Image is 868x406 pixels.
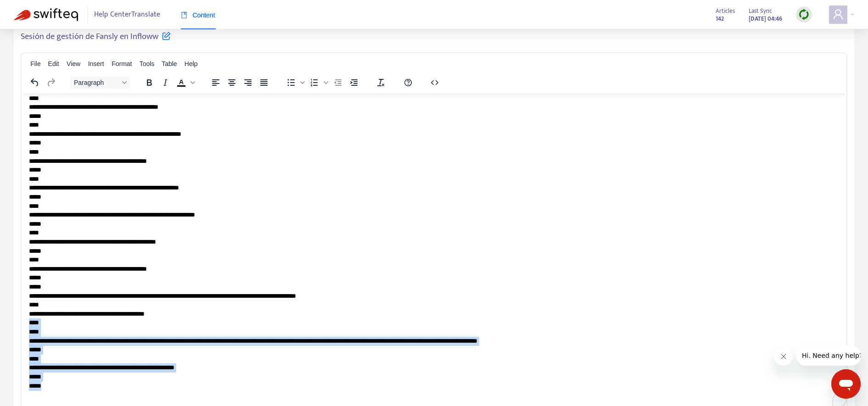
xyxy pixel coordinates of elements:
[716,14,724,24] strong: 142
[208,76,224,89] button: Align left
[21,31,171,42] h5: Sesión de gestión de Fansly en Infloww
[157,76,173,89] button: Italic
[27,76,43,89] button: Undo
[373,76,389,89] button: Clear formatting
[30,60,41,67] span: File
[831,369,861,399] iframe: Button to launch messaging window
[140,60,155,67] span: Tools
[749,6,772,16] span: Last Sync
[283,76,306,89] div: Bullet list
[112,60,132,67] span: Format
[796,345,861,366] iframe: Message from company
[70,76,130,89] button: Block Paragraph
[6,6,66,14] span: Hi. Need any help?
[88,60,104,67] span: Insert
[141,76,157,89] button: Bold
[240,76,256,89] button: Align right
[833,9,844,20] span: user
[798,9,810,20] img: sync.dc5367851b00ba804db3.png
[749,14,782,24] strong: [DATE] 04:46
[74,79,119,86] span: Paragraph
[224,76,240,89] button: Align center
[774,347,793,366] iframe: Close message
[162,60,177,67] span: Table
[330,76,346,89] button: Decrease indent
[174,76,196,89] div: Text color Black
[43,76,59,89] button: Redo
[94,6,160,23] span: Help Center Translate
[346,76,362,89] button: Increase indent
[307,76,330,89] div: Numbered list
[716,6,735,16] span: Articles
[48,60,59,67] span: Edit
[185,60,198,67] span: Help
[256,76,272,89] button: Justify
[400,76,416,89] button: Help
[14,8,78,21] img: Swifteq
[67,60,80,67] span: View
[181,11,215,19] span: Content
[181,12,187,18] span: book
